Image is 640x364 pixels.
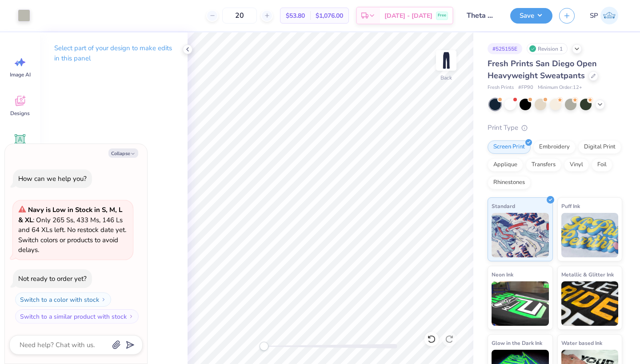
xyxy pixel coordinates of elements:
img: Back [437,52,455,69]
div: Print Type [488,123,622,133]
img: Stephen Peralta [600,7,618,24]
div: Screen Print [488,140,531,154]
strong: Navy is Low in Stock in S, M, L & XL [18,205,122,224]
div: Accessibility label [260,342,268,351]
span: # FP90 [518,84,533,92]
img: Standard [492,213,549,257]
span: Neon Ink [492,270,513,279]
span: Minimum Order: 12 + [538,84,582,92]
span: $53.80 [286,11,305,20]
div: Revision 1 [527,43,568,54]
img: Switch to a similar product with stock [128,314,134,319]
span: Fresh Prints [488,84,514,92]
span: Designs [10,110,30,117]
div: Rhinestones [488,176,531,189]
div: # 525155E [488,43,522,54]
span: Fresh Prints San Diego Open Heavyweight Sweatpants [488,58,597,81]
div: Embroidery [533,140,576,154]
img: Neon Ink [492,281,549,326]
span: Standard [492,201,515,211]
button: Switch to a color with stock [15,292,111,307]
img: Metallic & Glitter Ink [561,281,619,326]
span: Free [438,12,446,19]
span: Image AI [10,71,31,78]
a: SP [586,7,622,24]
input: – – [222,8,257,24]
span: $1,076.00 [316,11,343,20]
span: Glow in the Dark Ink [492,338,542,348]
span: [DATE] - [DATE] [384,11,432,20]
button: Save [510,8,552,24]
div: Not ready to order yet? [18,274,87,283]
div: How can we help you? [18,174,87,183]
span: : Only 265 Ss, 433 Ms, 146 Ls and 64 XLs left. No restock date yet. Switch colors or products to ... [18,205,126,254]
input: Untitled Design [460,7,504,24]
div: Applique [488,158,523,172]
span: SP [590,11,598,21]
button: Switch to a similar product with stock [15,309,139,324]
span: Metallic & Glitter Ink [561,270,614,279]
img: Switch to a color with stock [101,297,106,302]
div: Foil [592,158,612,172]
button: Collapse [108,148,138,158]
img: Puff Ink [561,213,619,257]
div: Transfers [526,158,561,172]
span: Puff Ink [561,201,580,211]
div: Back [440,74,452,82]
p: Select part of your design to make edits in this panel [54,43,173,64]
div: Digital Print [578,140,621,154]
span: Water based Ink [561,338,602,348]
div: Vinyl [564,158,589,172]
